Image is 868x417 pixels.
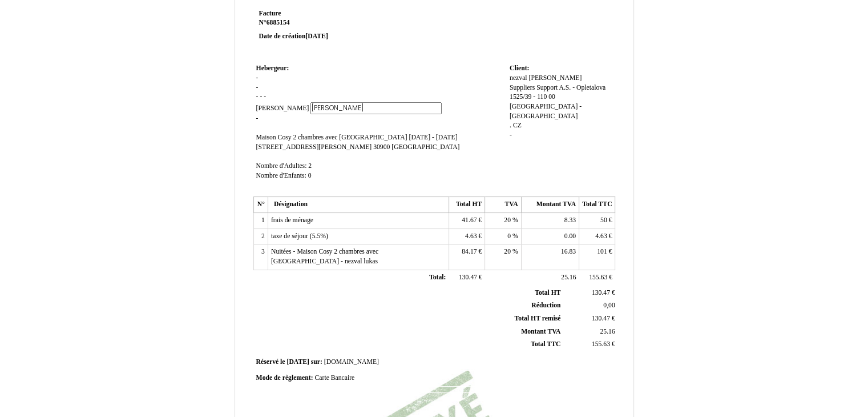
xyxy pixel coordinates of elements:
[507,232,511,240] span: 0
[256,162,307,170] span: Nombre d'Adultes:
[256,105,309,112] span: [PERSON_NAME]
[267,19,290,26] span: 6885154
[521,197,579,213] th: Montant TVA
[485,213,521,229] td: %
[449,228,485,244] td: €
[409,134,457,141] span: [DATE] - [DATE]
[449,244,485,270] td: €
[256,358,285,366] span: Réservé le
[308,172,312,179] span: 0
[528,74,582,82] span: [PERSON_NAME]
[429,274,446,281] span: Total:
[589,274,607,281] span: 155.63
[256,172,306,179] span: Nombre d'Enfants:
[449,270,485,286] td: €
[259,18,395,27] strong: N°
[485,197,521,213] th: TVA
[563,287,617,299] td: €
[510,84,605,120] span: Suppliers Support A.S. - Opletalova 1525/39 - 110 00 [GEOGRAPHIC_DATA] - [GEOGRAPHIC_DATA]
[256,93,259,101] span: -
[259,10,281,17] span: Facture
[260,93,262,101] span: -
[271,232,328,240] span: taxe de séjour (5.5%)
[600,216,607,224] span: 50
[579,228,615,244] td: €
[253,244,268,270] td: 3
[510,74,527,82] span: nezval
[256,65,289,72] span: Hebergeur:
[324,358,379,366] span: [DOMAIN_NAME]
[564,216,576,224] span: 8.33
[592,315,610,322] span: 130.47
[256,134,407,141] span: Maison Cosy 2 chambres avec [GEOGRAPHIC_DATA]
[271,248,378,265] span: Nuitées - Maison Cosy 2 chambres avec [GEOGRAPHIC_DATA] - nezval lukas
[504,248,511,255] span: 20
[449,197,485,213] th: Total HT
[449,213,485,229] td: €
[510,131,512,139] span: -
[592,340,610,348] span: 155.63
[535,289,560,296] span: Total HT
[256,84,259,91] span: -
[305,33,328,40] span: [DATE]
[311,358,322,366] span: sur:
[603,302,615,309] span: 0,00
[564,232,576,240] span: 0.00
[373,143,390,151] span: 30900
[268,197,449,213] th: Désignation
[253,228,268,244] td: 2
[253,213,268,229] td: 1
[286,358,309,366] span: [DATE]
[308,162,312,170] span: 2
[563,312,617,325] td: €
[256,74,259,82] span: -
[504,216,511,224] span: 20
[563,338,617,351] td: €
[462,216,477,224] span: 41.67
[531,302,560,309] span: Réduction
[485,228,521,244] td: %
[514,315,560,322] span: Total HT remisé
[597,248,607,255] span: 101
[465,232,477,240] span: 4.63
[253,197,268,213] th: N°
[592,289,610,296] span: 130.47
[485,244,521,270] td: %
[600,328,615,335] span: 25.16
[561,274,576,281] span: 25.16
[595,232,607,240] span: 4.63
[579,244,615,270] td: €
[531,340,560,348] span: Total TTC
[510,65,529,72] span: Client:
[561,248,576,255] span: 16.83
[256,143,372,151] span: [STREET_ADDRESS][PERSON_NAME]
[579,197,615,213] th: Total TTC
[462,248,477,255] span: 84.17
[579,213,615,229] td: €
[264,93,266,101] span: -
[259,33,328,40] strong: Date de création
[391,143,459,151] span: [GEOGRAPHIC_DATA]
[256,115,259,122] span: -
[521,328,560,335] span: Montant TVA
[510,122,511,129] span: .
[579,270,615,286] td: €
[513,122,522,129] span: CZ
[459,274,477,281] span: 130.47
[271,216,313,224] span: frais de ménage
[314,374,354,382] span: Carte Bancaire
[256,374,313,382] span: Mode de règlement:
